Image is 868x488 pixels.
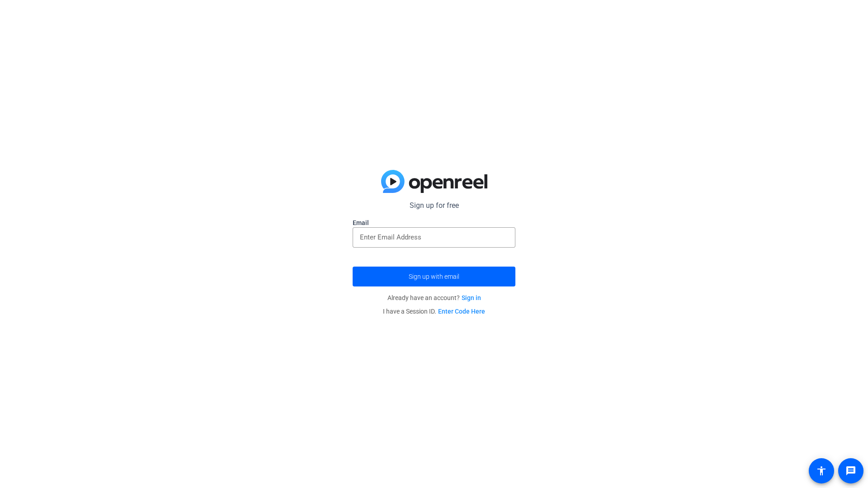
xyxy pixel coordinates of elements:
span: Already have an account? [387,294,481,301]
a: Sign in [462,294,481,301]
p: Sign up for free [353,200,515,211]
label: Email [353,218,515,227]
mat-icon: accessibility [816,465,827,476]
a: Enter Code Here [438,308,485,315]
mat-icon: message [845,465,856,476]
input: Enter Email Address [360,232,508,243]
img: blue-gradient.svg [381,170,487,193]
button: Sign up with email [353,267,515,286]
span: I have a Session ID. [383,308,485,315]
